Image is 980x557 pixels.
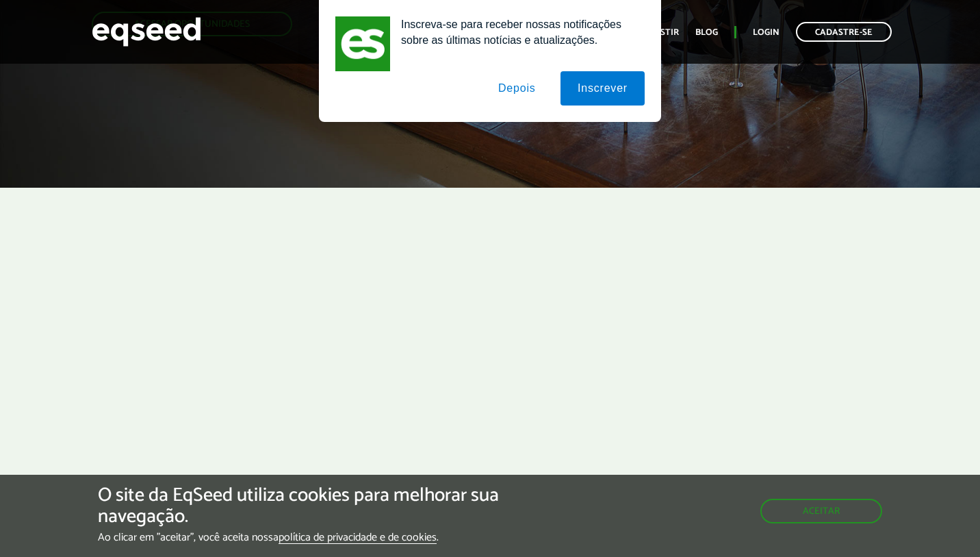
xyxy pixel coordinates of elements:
a: política de privacidade e de cookies [279,532,437,544]
h5: O site da EqSeed utiliza cookies para melhorar sua navegação. [98,485,568,528]
img: notification icon [335,16,390,71]
button: Inscrever [560,71,645,106]
p: Ao clicar em "aceitar", você aceita nossa . [98,531,568,544]
button: Depois [481,71,553,106]
button: Aceitar [760,499,882,523]
div: Inscreva-se para receber nossas notificações sobre as últimas notícias e atualizações. [390,16,645,48]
